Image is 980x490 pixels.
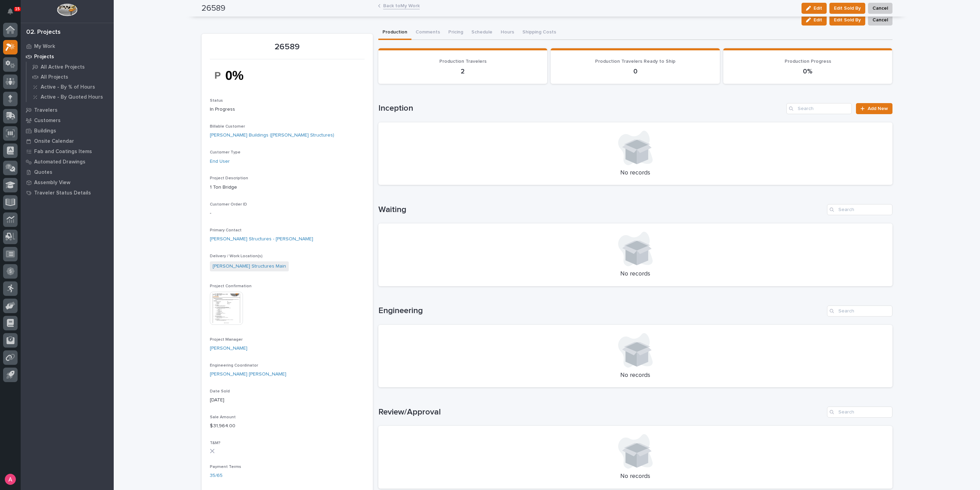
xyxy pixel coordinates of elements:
[814,17,822,23] span: Edit
[829,14,865,26] button: Edit Sold By
[41,94,103,100] p: Active - By Quoted Hours
[827,407,892,418] input: Search
[210,338,243,342] span: Project Manager
[827,204,892,215] input: Search
[210,415,236,419] span: Sale Amount
[27,72,114,82] a: All Projects
[827,306,892,317] input: Search
[3,472,18,487] button: users-avatar
[210,422,365,430] p: $ 31,964.00
[213,263,286,270] a: [PERSON_NAME] Structures Main
[34,107,58,113] p: Travelers
[378,407,824,417] h1: Review/Approval
[210,228,242,232] span: Primary Contact
[387,67,539,76] p: 2
[834,16,861,24] span: Edit Sold By
[21,146,114,157] a: Fab and Coatings Items
[21,105,114,115] a: Travelers
[210,210,365,217] p: -
[411,26,444,40] button: Comments
[467,26,497,40] button: Schedule
[34,43,55,50] p: My Work
[595,59,675,64] span: Production Travelers Ready to Ship
[21,136,114,146] a: Onsite Calendar
[210,132,334,139] a: [PERSON_NAME] Buildings ([PERSON_NAME] Structures)
[57,3,77,16] img: Workspace Logo
[27,62,114,72] a: All Active Projects
[34,190,91,196] p: Traveler Status Details
[383,1,420,9] a: Back toMy Work
[21,115,114,126] a: Customers
[378,205,824,215] h1: Waiting
[387,270,884,278] p: No records
[27,82,114,92] a: Active - By % of Hours
[518,26,560,40] button: Shipping Costs
[41,84,95,90] p: Active - By % of Hours
[210,254,263,258] span: Delivery / Work Location(s)
[210,106,365,113] p: In Progress
[210,202,247,207] span: Customer Order ID
[34,169,52,176] p: Quotes
[210,397,365,404] p: [DATE]
[210,441,221,445] span: T&M?
[210,150,241,154] span: Customer Type
[732,67,884,76] p: 0%
[210,184,365,191] p: 1 Ton Bridge
[785,59,831,64] span: Production Progress
[497,26,518,40] button: Hours
[21,167,114,177] a: Quotes
[34,138,74,144] p: Onsite Calendar
[559,67,712,76] p: 0
[872,16,888,24] span: Cancel
[387,169,884,177] p: No records
[21,126,114,136] a: Buildings
[210,371,286,378] a: [PERSON_NAME] [PERSON_NAME]
[9,8,18,19] div: Notifications15
[21,177,114,188] a: Assembly View
[34,54,54,60] p: Projects
[210,345,247,352] a: [PERSON_NAME]
[34,180,70,186] p: Assembly View
[444,26,467,40] button: Pricing
[210,363,258,368] span: Engineering Coordinator
[802,14,827,26] button: Edit
[439,59,487,64] span: Production Travelers
[378,306,824,316] h1: Engineering
[41,74,68,80] p: All Projects
[21,41,114,51] a: My Work
[210,389,230,393] span: Date Sold
[21,157,114,167] a: Automated Drawings
[26,29,61,36] div: 02. Projects
[387,372,884,379] p: No records
[34,128,56,134] p: Buildings
[41,64,85,70] p: All Active Projects
[786,103,852,114] input: Search
[21,188,114,198] a: Traveler Status Details
[210,63,262,87] img: pXAb9IBXx_KxQPIe-m4nxVEiBRK56NJfVYs3recUzFI
[27,92,114,102] a: Active - By Quoted Hours
[868,14,892,26] button: Cancel
[210,42,365,52] p: 26589
[210,284,252,288] span: Project Confirmation
[3,4,18,19] button: Notifications
[378,103,784,113] h1: Inception
[378,26,411,40] button: Production
[15,7,20,11] p: 15
[210,465,241,469] span: Payment Terms
[21,51,114,62] a: Projects
[210,176,248,180] span: Project Description
[34,159,85,165] p: Automated Drawings
[210,236,313,243] a: [PERSON_NAME] Structures - [PERSON_NAME]
[856,103,892,114] a: Add New
[34,118,61,124] p: Customers
[34,149,92,155] p: Fab and Coatings Items
[210,99,223,103] span: Status
[868,106,888,111] span: Add New
[387,473,884,480] p: No records
[210,158,230,165] a: End User
[210,472,223,479] a: 35/65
